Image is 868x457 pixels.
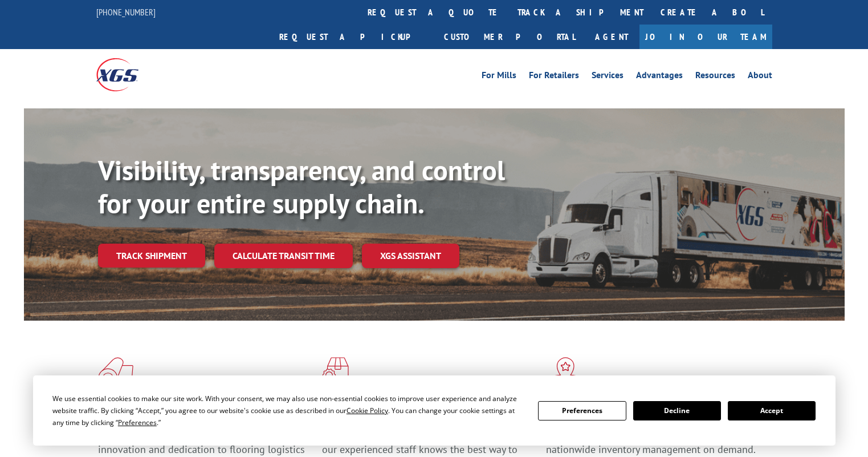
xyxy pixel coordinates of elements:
[529,71,579,83] a: For Retailers
[347,406,388,415] span: Cookie Policy
[96,6,156,18] a: [PHONE_NUMBER]
[98,244,205,268] a: Track shipment
[98,152,505,221] b: Visibility, transparency, and control for your entire supply chain.
[118,418,157,427] span: Preferences
[633,401,721,420] button: Decline
[728,401,816,420] button: Accept
[482,71,516,83] a: For Mills
[639,25,772,49] a: Join Our Team
[214,244,353,268] a: Calculate transit time
[748,71,772,83] a: About
[322,357,349,387] img: xgs-icon-focused-on-flooring-red
[33,375,836,446] div: Cookie Consent Prompt
[98,357,133,387] img: xgs-icon-total-supply-chain-intelligence-red
[592,71,624,83] a: Services
[584,25,639,49] a: Agent
[636,71,683,83] a: Advantages
[538,401,626,420] button: Preferences
[695,71,735,83] a: Resources
[52,393,524,428] div: We use essential cookies to make our site work. With your consent, we may also use non-essential ...
[546,357,585,387] img: xgs-icon-flagship-distribution-model-red
[435,25,584,49] a: Customer Portal
[362,244,459,268] a: XGS ASSISTANT
[271,25,435,49] a: Request a pickup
